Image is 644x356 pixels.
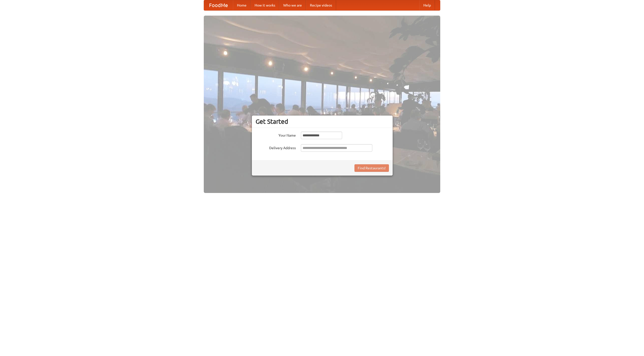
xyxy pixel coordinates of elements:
a: How it works [251,0,279,10]
a: Help [419,0,435,10]
h3: Get Started [256,118,389,125]
a: Home [233,0,251,10]
button: Find Restaurants! [354,164,389,172]
label: Your Name [256,132,296,138]
a: Who we are [279,0,306,10]
a: Recipe videos [306,0,336,10]
a: FoodMe [204,0,233,10]
label: Delivery Address [256,144,296,150]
